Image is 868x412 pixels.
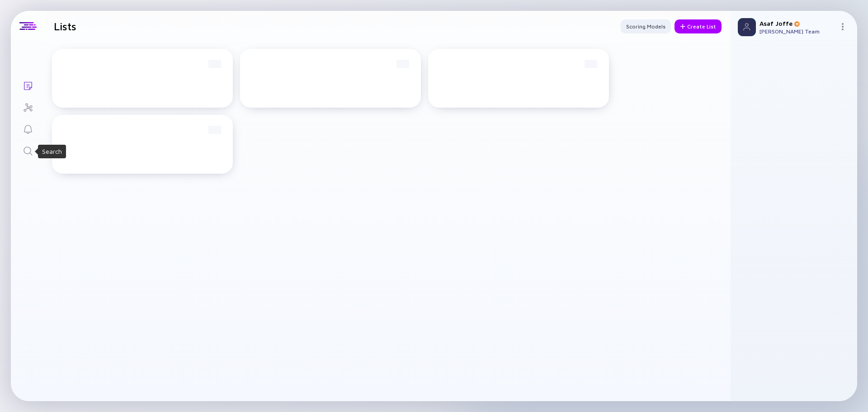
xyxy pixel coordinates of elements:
button: Create List [675,19,722,33]
img: Menu [839,23,846,30]
a: Investor Map [11,96,45,118]
div: Asaf Joffe [759,19,835,27]
a: Search [11,139,45,161]
h1: Lists [54,20,76,33]
div: [PERSON_NAME] Team [759,28,835,35]
div: Search [42,147,62,156]
img: Profile Picture [738,18,756,36]
a: Reminders [11,118,45,139]
a: Lists [11,74,45,96]
button: Scoring Models [621,19,671,33]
